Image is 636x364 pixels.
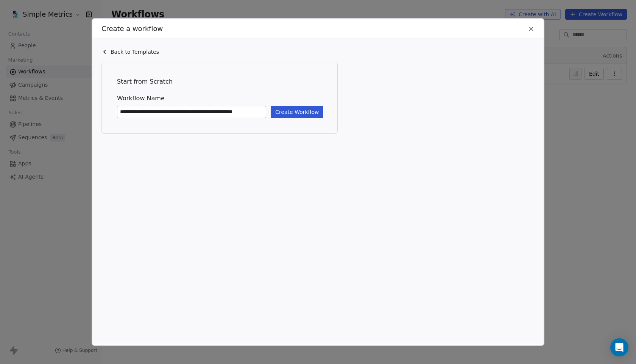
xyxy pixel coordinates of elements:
button: Create Workflow [271,106,323,118]
span: Back to Templates [111,48,159,56]
div: Open Intercom Messenger [610,338,628,356]
span: Create a workflow [101,24,163,34]
span: Workflow Name [117,94,322,103]
span: Start from Scratch [117,77,322,86]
